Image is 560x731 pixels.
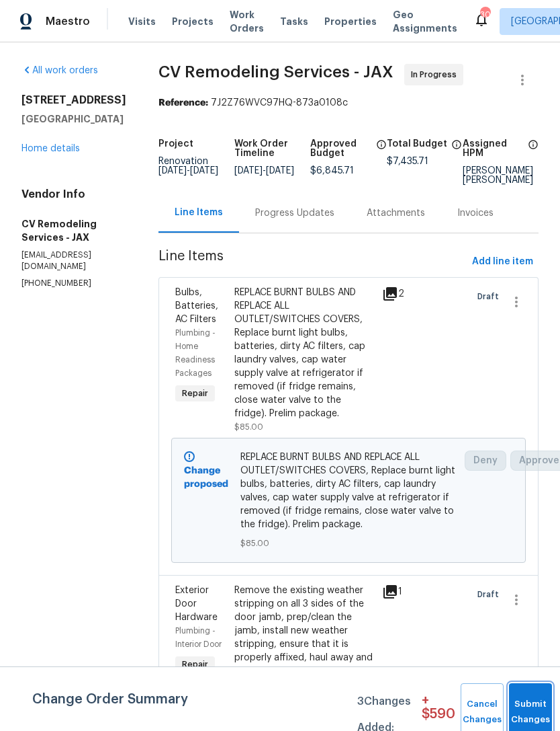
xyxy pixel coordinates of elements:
[480,8,489,22] div: 30
[190,166,218,176] span: [DATE]
[21,93,126,107] h2: [STREET_ADDRESS]
[21,112,126,126] h5: [GEOGRAPHIC_DATA]
[158,166,218,176] span: -
[387,139,447,149] h5: Total Budget
[46,15,90,28] span: Maestro
[175,329,216,377] span: Plumbing - Home Readiness Packages
[21,144,80,153] a: Home details
[457,206,494,220] div: Invoices
[266,166,294,176] span: [DATE]
[177,658,214,671] span: Repair
[411,68,462,81] span: In Progress
[387,157,428,166] span: $7,435.71
[255,206,334,220] div: Progress Updates
[393,8,457,35] span: Geo Assignments
[158,96,539,110] div: 7J2Z76WVC97HQ-873a0108c
[21,249,126,272] p: [EMAIL_ADDRESS][DOMAIN_NAME]
[324,15,377,28] span: Properties
[240,451,457,531] span: REPLACE BURNT BULBS AND REPLACE ALL OUTLET/SWITCHES COVERS, Replace burnt light bulbs, batteries,...
[463,166,539,185] div: [PERSON_NAME] [PERSON_NAME]
[528,139,539,166] span: The hpm assigned to this work order.
[21,278,126,289] p: [PHONE_NUMBER]
[465,451,506,471] button: Deny
[158,166,187,176] span: [DATE]
[310,139,371,158] h5: Approved Budget
[477,588,504,601] span: Draft
[234,286,374,420] div: REPLACE BURNT BULBS AND REPLACE ALL OUTLET/SWITCHES COVERS, Replace burnt light bulbs, batteries,...
[240,537,457,550] span: $85.00
[175,288,218,324] span: Bulbs, Batteries, AC Filters
[184,466,228,489] b: Change proposed
[128,15,156,28] span: Visits
[367,206,425,220] div: Attachments
[472,254,533,270] span: Add line item
[310,166,354,176] span: $6,845.71
[467,697,497,728] span: Cancel Changes
[177,387,214,400] span: Repair
[21,66,98,75] a: All work orders
[234,423,263,431] span: $85.00
[234,139,310,158] h5: Work Order Timeline
[21,188,126,201] h4: Vendor Info
[451,139,462,157] span: The total cost of line items that have been proposed by Opendoor. This sum includes line items th...
[234,166,294,176] span: -
[158,64,393,80] span: CV Remodeling Services - JAX
[382,584,404,600] div: 1
[230,8,264,35] span: Work Orders
[234,584,374,678] div: Remove the existing weather stripping on all 3 sides of the door jamb, prep/clean the jamb, insta...
[376,139,387,166] span: The total cost of line items that have been approved by both Opendoor and the Trade Partner. This...
[175,627,222,648] span: Plumbing - Interior Door
[467,249,539,274] button: Add line item
[158,249,467,274] span: Line Items
[280,17,308,26] span: Tasks
[175,586,218,622] span: Exterior Door Hardware
[382,286,404,302] div: 2
[172,15,214,28] span: Projects
[516,697,545,728] span: Submit Changes
[463,139,524,158] h5: Assigned HPM
[158,98,208,108] b: Reference:
[21,217,126,244] h5: CV Remodeling Services - JAX
[158,157,218,176] span: Renovation
[175,206,223,219] div: Line Items
[234,166,263,176] span: [DATE]
[158,139,193,149] h5: Project
[477,290,504,303] span: Draft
